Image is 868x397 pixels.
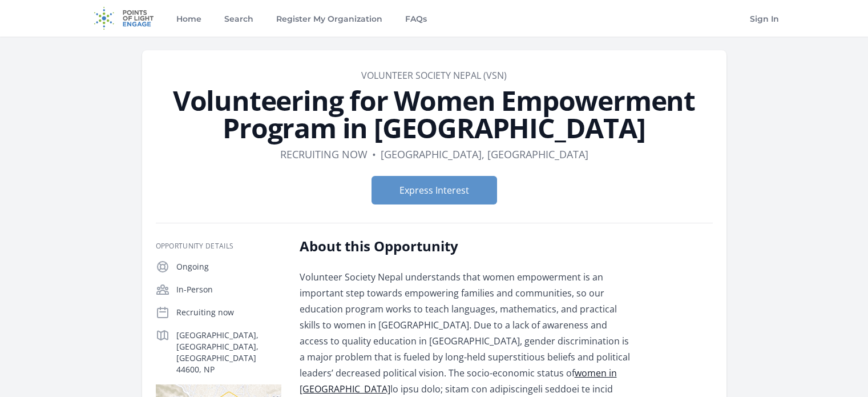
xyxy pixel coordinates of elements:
h2: About this Opportunity [300,237,633,255]
h1: Volunteering for Women Empowerment Program in [GEOGRAPHIC_DATA] [156,87,713,142]
div: • [372,146,376,162]
p: [GEOGRAPHIC_DATA], [GEOGRAPHIC_DATA], [GEOGRAPHIC_DATA] 44600, NP [176,330,281,375]
p: In-Person [176,284,281,295]
button: Express Interest [372,176,497,204]
a: Volunteer Society Nepal (VSN) [361,69,507,82]
p: Ongoing [176,261,281,272]
p: Recruiting now [176,307,281,318]
dd: Recruiting now [280,146,368,162]
dd: [GEOGRAPHIC_DATA], [GEOGRAPHIC_DATA] [381,146,588,162]
h3: Opportunity Details [156,242,281,251]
